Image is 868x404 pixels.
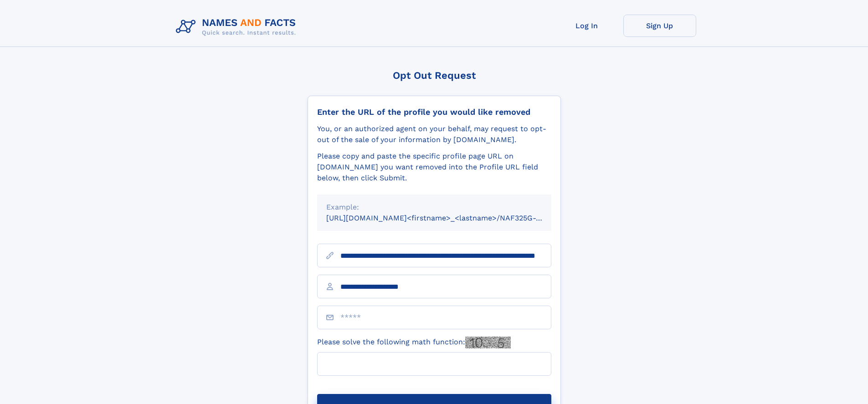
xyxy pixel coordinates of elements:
[317,107,551,117] div: Enter the URL of the profile you would like removed
[317,123,551,145] div: You, or an authorized agent on your behalf, may request to opt-out of the sale of your informatio...
[550,15,623,37] a: Log In
[308,70,561,81] div: Opt Out Request
[326,202,542,213] div: Example:
[172,15,303,39] img: Logo Names and Facts
[623,15,696,37] a: Sign Up
[326,214,569,222] small: [URL][DOMAIN_NAME]<firstname>_<lastname>/NAF325G-xxxxxxxx
[317,151,551,184] div: Please copy and paste the specific profile page URL on [DOMAIN_NAME] you want removed into the Pr...
[317,337,511,348] label: Please solve the following math function:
